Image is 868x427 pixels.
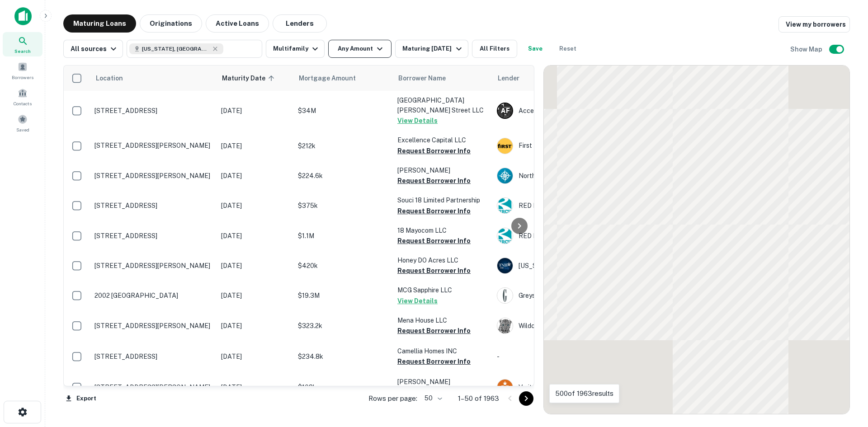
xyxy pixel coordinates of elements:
[421,392,443,405] div: 50
[298,231,388,241] p: $1.1M
[397,325,471,336] button: Request Borrower Info
[14,7,32,25] img: capitalize-icon.png
[217,66,293,91] th: Maturity Date
[94,262,212,270] p: [STREET_ADDRESS][PERSON_NAME]
[397,346,488,356] p: Camellia Homes INC
[368,393,417,404] p: Rows per page:
[298,352,388,361] p: $234.8k
[221,352,289,361] p: [DATE]
[94,232,212,240] p: [STREET_ADDRESS]
[393,66,492,91] th: Borrower Name
[12,74,33,81] span: Borrowers
[221,171,289,181] p: [DATE]
[397,265,471,276] button: Request Borrower Info
[397,95,488,115] p: [GEOGRAPHIC_DATA][PERSON_NAME] Street LLC
[94,352,212,361] p: [STREET_ADDRESS]
[497,138,632,154] div: First Financial Bank
[3,32,42,56] a: Search
[273,14,327,33] button: Lenders
[497,138,513,154] img: picture
[221,231,289,241] p: [DATE]
[544,66,849,414] div: 0 0
[94,291,212,300] p: 2002 [GEOGRAPHIC_DATA]
[395,40,468,58] button: Maturing [DATE]
[298,291,388,300] p: $19.3M
[497,288,513,303] img: picture
[497,103,632,119] div: Accent Funding LLC
[63,392,99,405] button: Export
[497,287,632,304] div: Greystone
[553,40,582,58] button: Reset
[397,315,488,325] p: Mena House LLC
[3,58,42,83] a: Borrowers
[501,106,509,116] p: A F
[328,40,392,58] button: Any Amount
[397,225,488,235] p: 18 Mayocom LLC
[95,73,123,84] span: Location
[94,172,212,180] p: [STREET_ADDRESS][PERSON_NAME]
[298,201,388,211] p: $375k
[497,318,513,333] img: picture
[519,391,533,406] button: Go to next page
[3,111,42,135] a: Saved
[497,379,632,395] div: Veritex Community Bank
[221,321,289,331] p: [DATE]
[298,171,388,181] p: $224.6k
[94,383,212,391] p: [STREET_ADDRESS][PERSON_NAME]
[299,73,368,84] span: Mortgage Amount
[397,145,471,156] button: Request Borrower Info
[458,393,499,404] p: 1–50 of 1963
[498,73,519,84] span: Lender
[398,73,446,84] span: Borrower Name
[266,40,325,58] button: Multifamily
[397,115,438,126] button: View Details
[3,84,42,109] a: Contacts
[402,43,464,54] div: Maturing [DATE]
[63,40,123,58] button: All sources
[14,100,32,107] span: Contacts
[222,73,277,84] span: Maturity Date
[397,285,488,295] p: MCG Sapphire LLC
[497,352,632,361] p: -
[221,201,289,211] p: [DATE]
[497,228,632,244] div: RED River Credit Union (rrcu)
[472,40,517,58] button: All Filters
[140,14,202,33] button: Originations
[221,291,289,300] p: [DATE]
[397,175,471,186] button: Request Borrower Info
[497,380,513,395] img: picture
[142,45,210,53] span: [US_STATE], [GEOGRAPHIC_DATA]
[298,321,388,331] p: $323.2k
[221,141,289,151] p: [DATE]
[293,66,393,91] th: Mortgage Amount
[90,66,217,91] th: Location
[397,206,471,216] button: Request Borrower Info
[397,377,488,387] p: [PERSON_NAME]
[221,106,289,116] p: [DATE]
[790,44,824,54] h6: Show Map
[497,258,513,273] img: picture
[497,168,513,183] img: picture
[298,141,388,151] p: $212k
[497,228,513,244] img: picture
[823,355,868,398] iframe: Chat Widget
[497,168,632,184] div: Northpointe Bank
[492,66,637,91] th: Lender
[16,126,29,133] span: Saved
[397,296,438,306] button: View Details
[497,198,513,213] img: picture
[94,322,212,330] p: [STREET_ADDRESS][PERSON_NAME]
[221,382,289,392] p: [DATE]
[497,258,632,274] div: [US_STATE] National Bank
[63,14,136,33] button: Maturing Loans
[94,107,212,115] p: [STREET_ADDRESS]
[397,356,471,367] button: Request Borrower Info
[397,235,471,246] button: Request Borrower Info
[298,106,388,116] p: $34M
[397,255,488,265] p: Honey DO Acres LLC
[521,40,550,58] button: Save your search to get updates of matches that match your search criteria.
[555,388,613,399] p: 500 of 1963 results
